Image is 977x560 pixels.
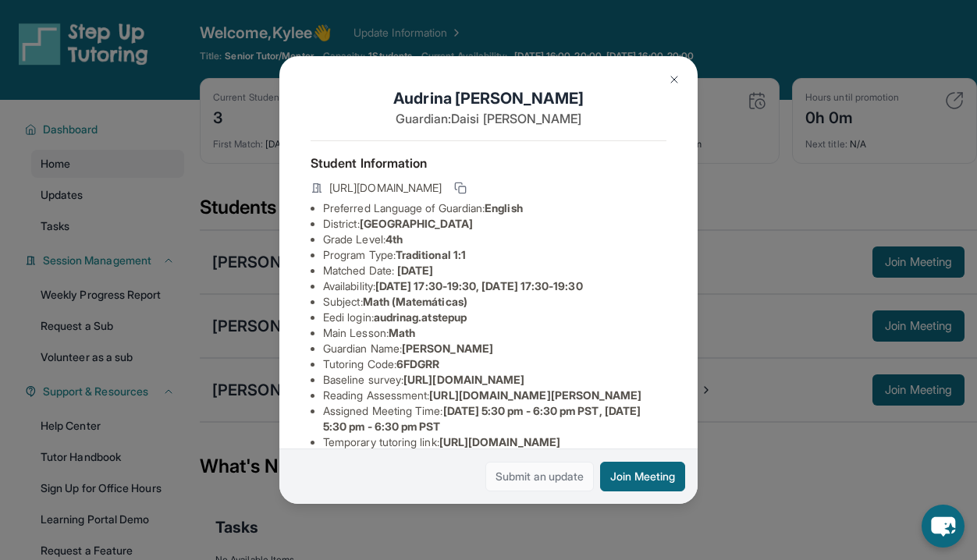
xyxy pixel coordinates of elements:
[485,201,523,214] span: English
[323,372,666,388] li: Baseline survey :
[323,356,666,372] li: Tutoring Code :
[311,109,666,128] p: Guardian: Daisi [PERSON_NAME]
[375,279,583,292] span: [DATE] 17:30-19:30, [DATE] 17:30-19:30
[403,373,524,386] span: [URL][DOMAIN_NAME]
[323,325,666,341] li: Main Lesson :
[600,462,685,491] button: Join Meeting
[668,73,680,86] img: Close Icon
[323,247,666,263] li: Program Type:
[396,357,439,370] span: 6FDGRR
[402,342,493,355] span: [PERSON_NAME]
[323,403,666,434] li: Assigned Meeting Time :
[451,179,470,197] button: Copy link
[396,248,466,261] span: Traditional 1:1
[323,294,666,310] li: Subject :
[323,263,666,278] li: Matched Date:
[323,200,666,216] li: Preferred Language of Guardian:
[363,295,467,308] span: Math (Matemáticas)
[389,326,415,339] span: Math
[323,404,641,433] span: [DATE] 5:30 pm - 6:30 pm PST, [DATE] 5:30 pm - 6:30 pm PST
[329,180,442,196] span: [URL][DOMAIN_NAME]
[323,388,666,403] li: Reading Assessment :
[374,310,467,324] span: audrinag.atstepup
[439,435,560,448] span: [URL][DOMAIN_NAME]
[429,388,641,402] span: [URL][DOMAIN_NAME][PERSON_NAME]
[311,154,666,172] h4: Student Information
[323,232,666,247] li: Grade Level:
[323,216,666,232] li: District:
[485,462,594,491] a: Submit an update
[323,310,666,325] li: Eedi login :
[323,341,666,356] li: Guardian Name :
[323,434,666,450] li: Temporary tutoring link :
[311,87,666,109] h1: Audrina [PERSON_NAME]
[385,232,403,246] span: 4th
[360,217,473,230] span: [GEOGRAPHIC_DATA]
[323,278,666,294] li: Availability:
[397,264,433,277] span: [DATE]
[922,505,965,548] button: chat-button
